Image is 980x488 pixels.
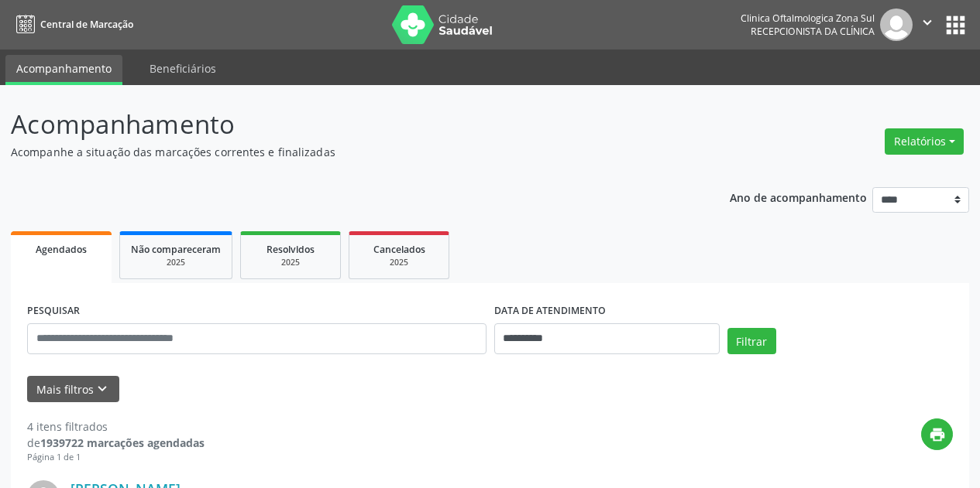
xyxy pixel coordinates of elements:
i: keyboard_arrow_down [94,381,111,398]
button: print [921,418,953,450]
label: DATA DE ATENDIMENTO [494,299,606,323]
span: Não compareceram [131,243,221,256]
span: Recepcionista da clínica [751,25,875,38]
span: Resolvidos [266,243,315,256]
button: Relatórios [885,128,964,155]
i: print [929,426,946,443]
div: 4 itens filtrados [27,418,205,435]
span: Central de Marcação [40,18,133,31]
div: 2025 [252,257,329,268]
div: 2025 [131,257,221,268]
p: Acompanhamento [11,105,682,144]
img: img [880,9,913,41]
button: apps [942,12,969,39]
a: Acompanhamento [5,55,122,85]
i:  [919,14,936,31]
p: Acompanhe a situação das marcações correntes e finalizadas [11,144,682,160]
span: Agendados [36,243,87,256]
button:  [913,9,942,41]
div: Clinica Oftalmologica Zona Sul [741,12,875,25]
div: Página 1 de 1 [27,451,205,464]
strong: 1939722 marcações agendadas [40,435,205,450]
button: Filtrar [727,328,776,354]
span: Cancelados [373,243,425,256]
button: Mais filtroskeyboard_arrow_down [27,376,119,403]
label: PESQUISAR [27,299,80,323]
a: Beneficiários [139,55,227,82]
div: de [27,435,205,451]
p: Ano de acompanhamento [730,187,867,206]
a: Central de Marcação [11,12,133,37]
div: 2025 [360,257,438,268]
